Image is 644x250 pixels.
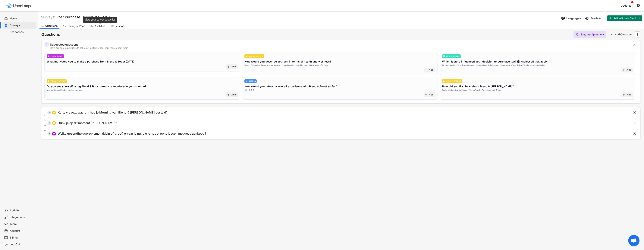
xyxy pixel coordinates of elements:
[622,93,625,96] button: add
[446,55,460,57] div: MULTI SELECT
[610,33,614,37] img: AddMajor.svg
[51,80,66,82] div: SINGLE SELECT
[50,43,630,46] div: Suggested questions
[44,124,46,127] text: 
[628,235,639,246] a: Open chat
[637,32,638,36] text: 
[566,17,581,20] div: Languages
[53,133,55,135] img: ConversationMinor.svg
[637,4,640,7] button: 
[227,93,230,96] button: add
[95,24,105,28] div: Analytics
[633,132,636,136] button: 
[627,69,631,72] div: Add
[44,113,46,116] text: 
[47,59,136,63] div: What motivated you to make a purchase from Blend & Boost [DATE]?
[244,64,328,67] div: Health Enthusiast, Average, Just starting my wellness journey, Not particularly health-focused
[425,69,428,72] button: add
[45,24,58,27] div: Questions
[615,33,634,36] div: Add Question
[10,17,35,20] div: Home
[67,24,85,28] div: Thankyou Page
[10,216,35,219] div: Integrations
[429,69,433,72] div: Add
[633,111,636,114] text: 
[44,119,46,122] text: 
[633,43,636,47] button: 
[443,55,445,57] img: ListMajor.svg
[53,122,55,124] img: CircleTickMinorWhite.svg
[607,15,642,21] button: Add to Shopify Checkout
[633,132,636,136] text: 
[442,64,545,67] div: Product quality, Price, Brand reputation, Social media influence, Promotional offers, Friend/fami...
[245,80,247,82] img: AdjustIcon.svg
[47,112,51,114] div: 1
[425,93,428,96] button: add
[561,16,565,20] img: Language%20Icon.svg
[581,33,605,36] div: Suggest Questions
[633,121,636,125] button: 
[43,129,46,133] button: 
[10,243,35,246] div: Log Out
[10,209,35,212] div: Activity
[227,65,230,68] button: add
[442,84,514,88] div: How did you first hear about Blend & [PERSON_NAME]?
[47,89,83,91] div: Yes, definitely, Maybe, No, just this once
[45,43,48,46] img: MagicMajor%20%28Purple%29.svg
[575,33,579,37] img: MagicMajor%20%28Purple%29.svg
[231,93,236,96] div: Add
[48,55,50,57] img: ConversationMinor.svg
[115,24,124,28] div: Settings
[636,32,639,37] button: 
[621,4,631,7] div: Updates
[47,133,51,135] div: 3
[10,24,35,27] div: Surveys
[244,59,331,63] div: How would you describe yourself in terms of health and wellness?
[43,113,46,117] button: 
[51,55,63,57] div: OPEN ENDED
[429,93,433,96] div: Add
[442,59,548,63] div: Which factors influenced your decision to purchase [DATE]? (Select all that apply)
[633,43,636,47] text: 
[244,89,254,91] div: 1, 2, 3, 4, 5
[249,80,256,82] div: RATING
[50,47,630,49] div: Here are some questions to ask your customers to learn more about them
[44,130,46,133] text: 
[249,55,263,57] div: SINGLE SELECT
[244,84,337,88] div: How would you rate your overall experience with Blend & Boost so far?
[590,17,602,20] div: Preview
[58,111,168,114] div: Korte vraag... waarom heb je Morning van Blend & [PERSON_NAME] besteld?
[10,30,35,34] div: Responses
[6,2,32,10] img: userloop-logo-01.svg
[231,65,236,68] div: Add
[41,15,55,19] div: Surveys
[627,93,631,96] div: Add
[245,55,247,57] img: CircleTickMinorWhite.svg
[43,123,46,127] button: 
[41,32,60,37] h6: Questions
[637,4,640,7] text: 
[43,119,46,123] button: 
[614,17,640,19] span: Add to Shopify Checkout
[633,111,636,114] button: 
[53,111,55,114] img: CircleTickMinorWhite.svg
[10,222,35,226] div: Team
[58,132,206,136] div: Welke gezondheidsproblemen (klein of groot) ervaar je nu, die je hoopt op te lossen met deze aank...
[446,80,461,82] div: SINGLE SELECT
[10,236,35,239] div: Billing
[443,80,445,82] img: CircleTickMinorWhite.svg
[47,122,51,124] div: 2
[56,15,110,19] font: Post Purchase Checkout Survey
[633,121,636,125] text: 
[58,121,117,125] div: Drink je op dit moment [PERSON_NAME]?
[10,229,35,233] div: Account
[442,89,501,91] div: Social Media, Search Engine, Friend/Family, Advertisement, Other
[622,69,625,72] button: add
[47,84,146,88] div: Do you see yourself using Blend & Boost products regularly in your routine?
